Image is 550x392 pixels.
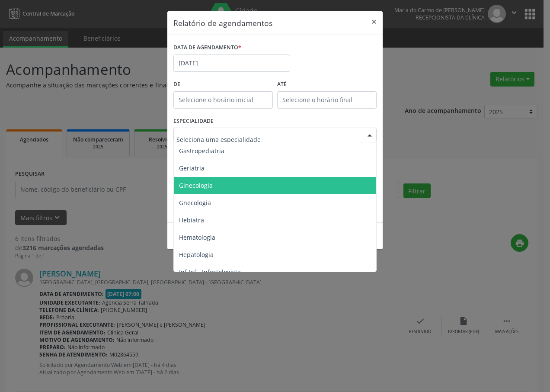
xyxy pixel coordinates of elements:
[179,233,215,241] span: Hematologia
[173,17,272,29] h5: Relatório de agendamentos
[173,115,214,128] label: ESPECIALIDADE
[173,78,273,91] label: De
[173,41,241,55] label: DATA DE AGENDAMENTO
[173,91,273,109] input: Selecione o horário inicial
[277,78,377,91] label: ATÉ
[277,91,377,109] input: Selecione o horário final
[179,181,213,190] span: Ginecologia
[176,131,359,148] input: Seleciona uma especialidade
[179,199,211,207] span: Gnecologia
[173,55,290,72] input: Selecione uma data ou intervalo
[179,251,214,259] span: Hepatologia
[179,268,241,276] span: Inf.Inf - Infectologista
[179,164,205,172] span: Geriatria
[179,147,224,155] span: Gastropediatria
[365,11,383,32] button: Close
[179,216,204,224] span: Hebiatra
